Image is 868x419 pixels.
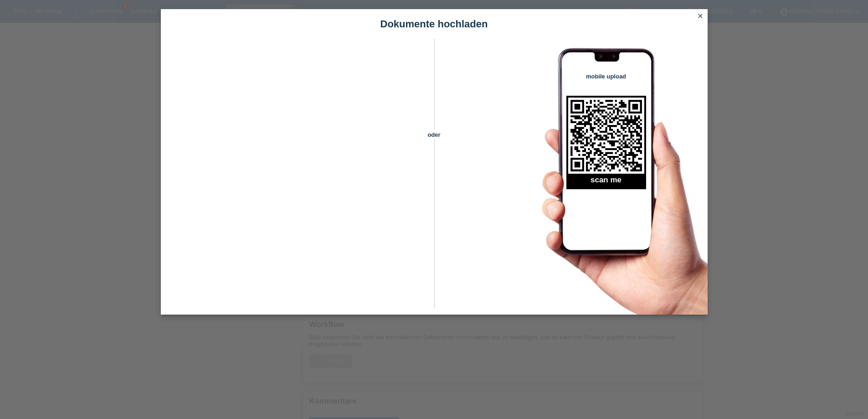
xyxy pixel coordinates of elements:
h1: Dokumente hochladen [161,18,708,30]
h4: mobile upload [566,73,646,80]
h2: scan me [566,176,646,189]
a: close [694,11,706,22]
iframe: Upload [175,62,418,290]
span: oder [418,130,450,140]
i: close [697,12,704,20]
